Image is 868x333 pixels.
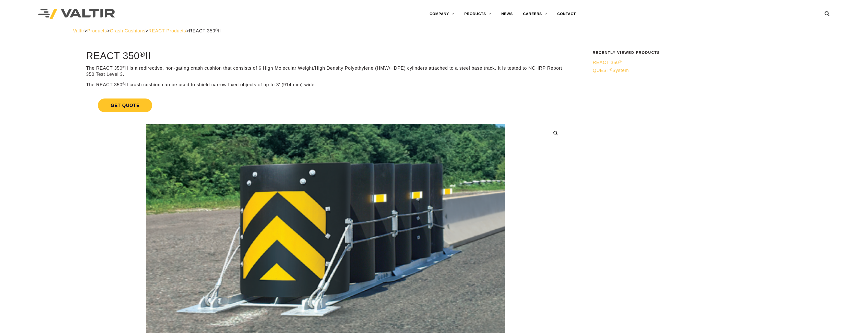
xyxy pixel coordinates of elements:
div: > > > > [73,28,795,34]
sup: ® [122,65,125,69]
h2: Recently Viewed Products [593,51,792,55]
a: CAREERS [518,9,552,19]
p: The REACT 350 II is a redirective, non-gating crash cushion that consists of 6 High Molecular Wei... [86,65,565,77]
sup: ® [122,82,125,86]
span: REACT 350 [593,60,622,65]
h1: REACT 350 II [86,51,565,61]
sup: ® [215,28,218,32]
a: PRODUCTS [459,9,496,19]
span: QUEST System [593,68,629,73]
a: Crash Cushions [110,28,145,33]
a: QUEST®System [593,68,792,73]
span: Get Quote [98,98,152,112]
a: REACT Products [148,28,186,33]
sup: ® [140,50,145,58]
sup: ® [610,68,612,71]
a: NEWS [496,9,518,19]
img: Valtir [38,9,115,19]
a: Products [87,28,107,33]
a: Valtir [73,28,84,33]
a: Get Quote [86,92,565,118]
a: CONTACT [552,9,581,19]
a: REACT 350® [593,60,792,66]
a: COMPANY [424,9,459,19]
span: REACT 350 II [189,28,221,33]
sup: ® [619,60,622,64]
p: The REACT 350 II crash cushion can be used to shield narrow fixed objects of up to 3′ (914 mm) wide. [86,82,565,88]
